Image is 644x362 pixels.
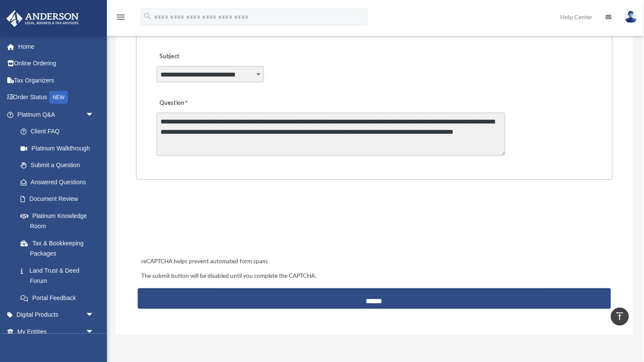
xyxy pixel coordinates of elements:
iframe: reCAPTCHA [139,206,269,240]
a: Portal Feedback [12,289,107,306]
span: arrow_drop_down [86,323,103,341]
a: Document Review [12,191,107,208]
a: Client FAQ [12,123,107,140]
i: search [143,12,152,21]
a: Submit a Question [12,157,103,174]
span: arrow_drop_down [86,306,103,324]
img: User Pic [625,11,638,23]
a: Tax Organizers [6,72,107,89]
a: Order StatusNEW [6,89,107,106]
a: Home [6,38,107,55]
a: menu [116,15,126,22]
i: menu [116,12,126,22]
a: Platinum Walkthrough [12,140,107,157]
a: Platinum Knowledge Room [12,207,107,235]
span: arrow_drop_down [86,106,103,124]
a: Answered Questions [12,174,107,191]
label: Question [157,97,223,109]
a: Land Trust & Deed Forum [12,262,107,289]
a: vertical_align_top [611,308,629,326]
i: vertical_align_top [615,311,625,321]
label: Subject [157,50,238,62]
a: Tax & Bookkeeping Packages [12,235,107,262]
div: The submit button will be disabled until you complete the CAPTCHA. [138,271,611,282]
a: Platinum Q&Aarrow_drop_down [6,106,107,123]
div: NEW [49,91,68,104]
div: reCAPTCHA helps prevent automated form spam. [138,257,611,267]
a: Online Ordering [6,55,107,72]
a: My Entitiesarrow_drop_down [6,323,107,340]
img: Anderson Advisors Platinum Portal [4,10,81,27]
a: Digital Productsarrow_drop_down [6,306,107,324]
